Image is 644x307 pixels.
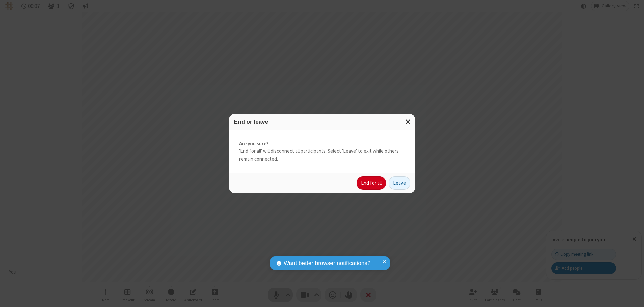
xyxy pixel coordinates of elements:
button: Close modal [401,114,415,130]
strong: Are you sure? [239,140,405,148]
span: Want better browser notifications? [284,259,370,268]
div: 'End for all' will disconnect all participants. Select 'Leave' to exit while others remain connec... [229,130,415,173]
button: Leave [389,176,410,190]
h3: End or leave [234,119,410,125]
button: End for all [357,176,386,190]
